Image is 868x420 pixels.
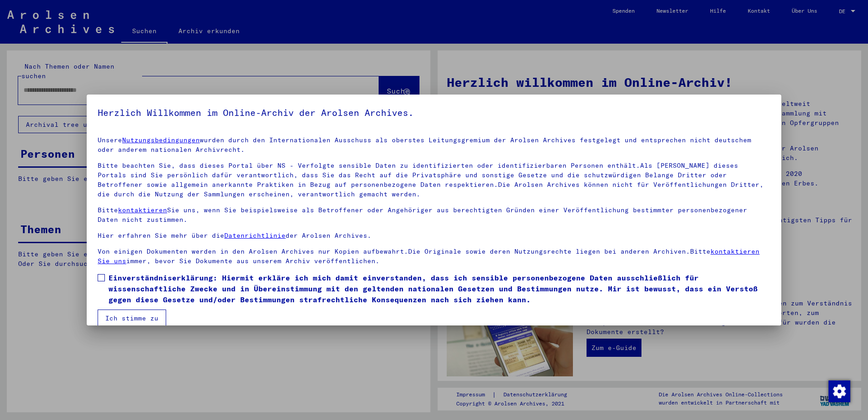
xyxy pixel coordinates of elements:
[224,231,286,240] a: Datenrichtlinie
[828,380,850,402] div: Zustimmung ändern
[98,135,770,155] p: Unsere wurden durch den Internationalen Ausschuss als oberstes Leitungsgremium der Arolsen Archiv...
[829,380,850,402] img: Zustimmung ändern
[98,310,166,327] button: Ich stimme zu
[108,272,770,305] span: Einverständniserklärung: Hiermit erkläre ich mich damit einverstanden, dass ich sensible personen...
[98,231,770,240] p: Hier erfahren Sie mehr über die der Arolsen Archives.
[98,247,770,266] p: Von einigen Dokumenten werden in den Arolsen Archives nur Kopien aufbewahrt.Die Originale sowie d...
[98,105,770,120] h5: Herzlich Willkommen im Online-Archiv der Arolsen Archives.
[98,247,759,265] a: kontaktieren Sie uns
[98,161,770,199] p: Bitte beachten Sie, dass dieses Portal über NS - Verfolgte sensible Daten zu identifizierten oder...
[118,206,167,214] a: kontaktieren
[98,205,770,225] p: Bitte Sie uns, wenn Sie beispielsweise als Betroffener oder Angehöriger aus berechtigten Gründen ...
[122,136,200,144] a: Nutzungsbedingungen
